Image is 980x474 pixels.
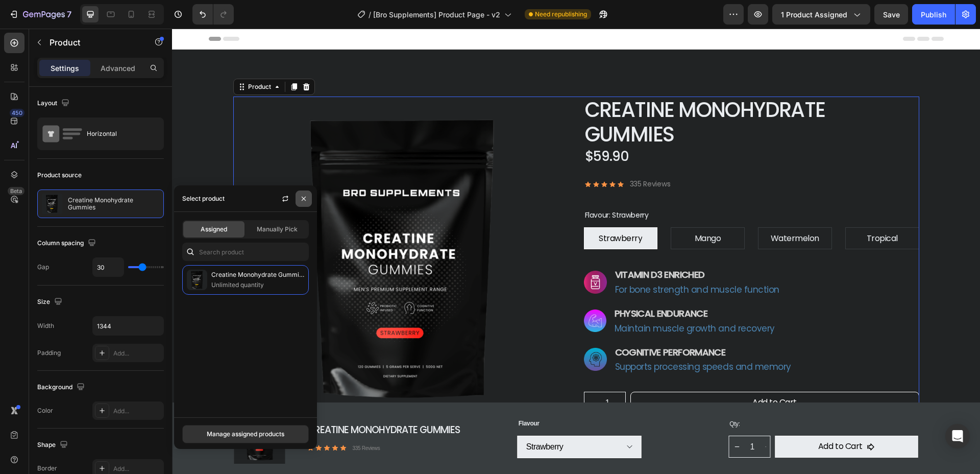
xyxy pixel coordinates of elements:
[87,122,149,146] div: Horizontal
[523,204,549,216] span: Mango
[37,236,98,250] div: Column spacing
[412,68,747,119] h1: Creatine Monohydrate Gummies
[37,97,71,110] div: Layout
[207,430,284,439] div: Manage assigned products
[424,364,447,385] input: quantity
[535,10,587,19] span: Need republishing
[50,36,136,49] p: Product
[369,9,371,20] span: /
[74,54,101,63] div: Product
[443,255,607,267] p: For bone strength and muscle function
[101,63,135,74] p: Advanced
[68,197,159,211] p: Creatine Monohydrate Gummies
[93,258,124,276] input: Auto
[211,280,304,290] p: Unlimited quantity
[182,194,225,203] div: Select product
[37,381,87,394] div: Background
[37,263,49,272] div: Gap
[51,63,79,74] p: Settings
[113,407,161,416] div: Add...
[781,9,847,20] span: 1 product assigned
[592,408,599,429] button: increment
[8,187,24,195] div: Beta
[211,270,304,280] p: Creatine Monohydrate Gummies
[257,225,298,234] span: Manually Pick
[373,9,500,20] span: [Bro Supplements] Product Page - v2
[416,364,424,385] button: decrement
[599,204,647,216] span: Watermelon
[412,119,697,137] div: $59.90
[113,349,161,358] div: Add...
[443,278,603,292] p: physical endurance
[37,171,82,180] div: Product source
[412,242,435,265] img: gempages_561414564369924901-a89cb4ba-9de3-422c-988b-1dfd2d0ef69b.png
[37,348,61,358] div: Padding
[37,464,57,473] div: Border
[93,317,163,335] input: Auto
[181,416,208,424] p: 335 Reviews
[187,270,207,290] img: collections
[603,407,746,429] button: Add to Cart
[37,295,64,309] div: Size
[443,317,619,330] p: cognitive performance
[412,319,435,342] img: gempages_561414564369924901-378989fc-49ce-4ad2-ab39-4fbd07af946d.png
[182,243,309,261] input: Search in Settings & Advanced
[557,391,745,400] p: Qty:
[569,408,592,429] input: quantity
[42,194,62,214] img: product feature img
[37,321,54,330] div: Width
[412,180,478,193] legend: Flavour: Strawberry
[182,425,309,443] button: Manage assigned products
[458,363,747,385] button: Add to Cart
[646,412,691,424] div: Add to Cart
[458,150,499,161] p: 335 Reviews
[192,4,234,25] div: Undo/Redo
[443,332,619,344] p: Supports processing speeds and memory
[412,281,434,303] img: gempages_561414564369924901-e802a917-e63c-444b-b9e3-b9e31b1892cc.png
[37,438,70,452] div: Shape
[201,225,227,234] span: Assigned
[921,9,946,20] div: Publish
[346,390,369,401] legend: Flavour
[883,10,900,19] span: Save
[4,4,76,25] button: 7
[561,408,569,429] button: decrement
[172,29,980,474] iframe: Design area
[37,406,53,415] div: Color
[113,464,161,473] div: Add...
[427,204,470,216] span: Strawberry
[695,204,726,216] span: Tropical
[874,4,908,25] button: Save
[443,240,607,253] p: VITAMIN D3 Enriched
[443,294,603,306] p: Maintain muscle growth and recovery
[67,8,71,20] p: 7
[447,364,455,385] button: increment
[10,109,24,117] div: 450
[912,4,955,25] button: Publish
[580,368,625,380] div: Add to Cart
[945,424,970,448] div: Open Intercom Messenger
[772,4,870,25] button: 1 product assigned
